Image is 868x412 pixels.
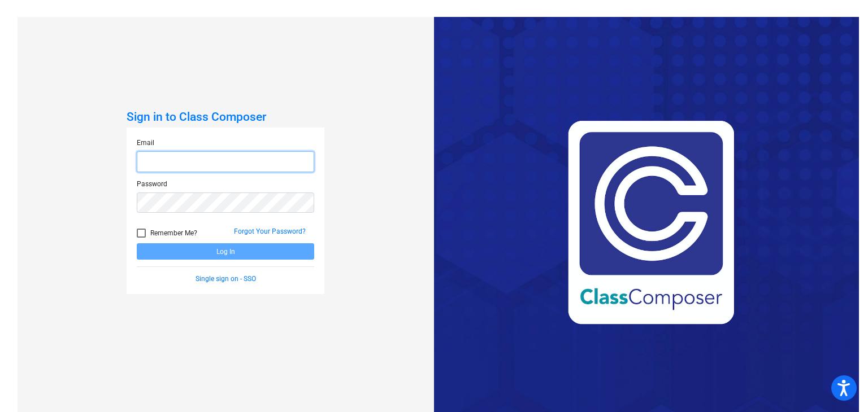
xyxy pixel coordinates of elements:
[137,179,167,189] label: Password
[150,226,197,240] span: Remember Me?
[127,110,324,124] h3: Sign in to Class Composer
[137,138,154,148] label: Email
[196,275,256,283] a: Single sign on - SSO
[137,243,314,260] button: Log In
[234,227,306,235] a: Forgot Your Password?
